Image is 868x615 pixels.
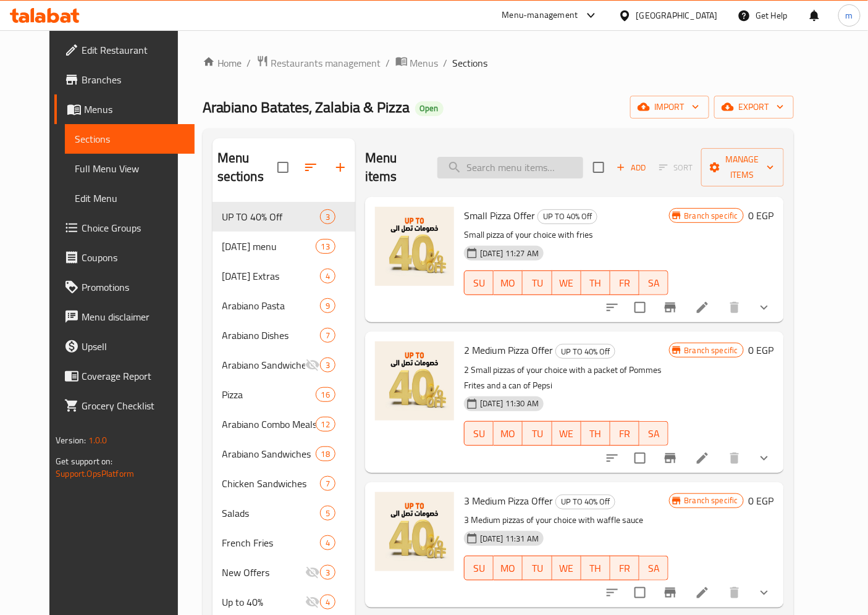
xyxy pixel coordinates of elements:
span: Promotions [82,280,185,295]
svg: Inactive section [305,358,320,372]
a: Restaurants management [256,55,381,71]
a: Full Menu View [65,154,195,183]
h2: Menu items [365,149,423,186]
button: SA [639,421,668,446]
span: Sort sections [296,153,326,182]
span: 5 [321,508,335,519]
button: export [714,96,794,119]
span: Coverage Report [82,369,185,383]
span: 3 Medium Pizza Offer [464,492,553,510]
h2: Menu sections [217,149,277,186]
a: Coupons [54,243,195,272]
button: WE [552,421,581,446]
button: Branch-specific-item [655,293,685,322]
button: TU [523,556,552,580]
div: items [316,446,335,461]
span: Pizza [222,387,316,402]
div: items [320,595,335,609]
span: 4 [321,270,335,282]
img: 2 Medium Pizza Offer [375,341,454,420]
p: 2 Small pizzas of your choice with a packet of Pommes Frites and a can of Pepsi [464,362,669,393]
a: Grocery Checklist [54,391,195,420]
button: SU [464,270,494,295]
button: SA [639,556,668,580]
span: FR [615,425,634,443]
nav: breadcrumb [203,55,794,71]
button: MO [494,421,523,446]
button: delete [720,578,749,608]
span: Choice Groups [82,220,185,235]
a: Upsell [54,332,195,361]
span: 12 [316,419,335,430]
span: SA [644,559,664,577]
div: French Fries [222,535,320,550]
span: Open [415,103,444,114]
div: items [316,417,335,432]
button: show more [749,443,779,473]
button: sort-choices [597,293,627,322]
button: MO [494,556,523,580]
span: SA [644,274,664,292]
a: Menu disclaimer [54,302,195,332]
span: Up to 40% [222,595,305,609]
span: [DATE] 11:30 AM [475,398,544,409]
span: WE [557,559,576,577]
span: Select all sections [270,154,296,180]
div: items [320,506,335,521]
span: 3 [321,359,335,371]
div: French Fries4 [213,528,355,558]
span: Edit Restaurant [82,43,185,57]
span: Select section first [651,158,701,177]
div: items [320,565,335,580]
a: Edit Menu [65,183,195,213]
div: Arabiano Sandwiches18 [213,439,355,469]
svg: Show Choices [757,451,772,466]
li: / [444,56,448,70]
span: UP TO 40% Off [538,209,597,224]
button: sort-choices [597,578,627,608]
button: SA [639,270,668,295]
button: Branch-specific-item [655,578,685,608]
span: Sections [75,132,185,146]
div: [GEOGRAPHIC_DATA] [636,9,718,22]
button: TH [581,421,610,446]
span: [DATE] 11:31 AM [475,533,544,545]
div: Arabiano Dishes7 [213,320,355,350]
div: UP TO 40% Off [555,495,615,509]
span: TH [586,559,605,577]
span: Arabiano Sandwiches [222,446,316,461]
span: 2 Medium Pizza Offer [464,341,553,359]
input: search [437,157,583,178]
div: Ramadan menu [222,239,316,254]
span: Add [615,161,648,175]
li: / [247,56,251,70]
div: items [316,387,335,402]
h6: 0 EGP [749,207,774,224]
a: Edit menu item [695,300,710,315]
span: Arabiano Dishes [222,328,320,343]
span: Coupons [82,250,185,265]
span: Sections [453,56,488,70]
svg: Show Choices [757,585,772,600]
svg: Show Choices [757,300,772,315]
span: UP TO 40% Off [556,495,615,509]
div: Chicken Sandwiches7 [213,469,355,498]
span: Select to update [627,445,653,471]
span: Arabiano Pasta [222,298,320,313]
div: Chicken Sandwiches [222,476,320,491]
div: New Offers3 [213,558,355,587]
div: New Offers [222,565,305,580]
img: Small Pizza Offer [375,207,454,286]
div: items [320,476,335,491]
span: MO [499,274,518,292]
span: WE [557,425,576,443]
button: show more [749,293,779,322]
span: 4 [321,596,335,608]
span: TH [586,425,605,443]
span: Salads [222,506,320,521]
span: Edit Menu [75,191,185,206]
svg: Inactive section [305,595,320,609]
button: TH [581,270,610,295]
button: Add [612,158,651,177]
